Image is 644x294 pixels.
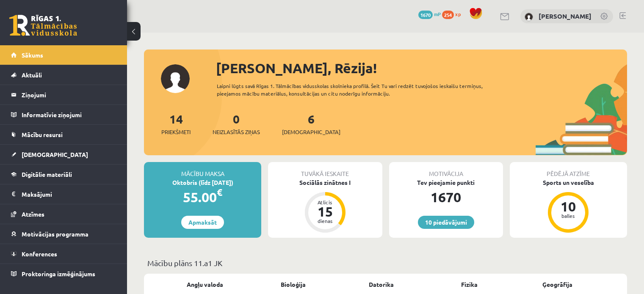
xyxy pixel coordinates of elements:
[268,178,382,234] a: Sociālās zinātnes I Atlicis 15 dienas
[418,11,433,19] span: 1670
[147,257,624,269] p: Mācību plāns 11.a1 JK
[22,184,116,204] legend: Maksājumi
[9,15,77,36] a: Rīgas 1. Tālmācības vidusskola
[11,224,116,244] a: Motivācijas programma
[389,187,503,207] div: 1670
[22,210,44,218] span: Atzīmes
[11,244,116,264] a: Konferences
[144,187,261,207] div: 55.00
[144,178,261,187] div: Oktobris (līdz [DATE])
[510,178,627,187] div: Sports un veselība
[217,186,222,198] span: €
[434,11,441,17] span: mP
[282,111,340,136] a: 6[DEMOGRAPHIC_DATA]
[22,71,42,79] span: Aktuāli
[461,280,478,289] a: Fizika
[11,65,116,85] a: Aktuāli
[281,280,306,289] a: Bioloģija
[282,128,340,136] span: [DEMOGRAPHIC_DATA]
[144,162,261,178] div: Mācību maksa
[22,131,63,138] span: Mācību resursi
[369,280,394,289] a: Datorika
[11,184,116,204] a: Maksājumi
[312,218,338,223] div: dienas
[187,280,223,289] a: Angļu valoda
[510,178,627,234] a: Sports un veselība 10 balles
[161,128,191,136] span: Priekšmeti
[11,85,116,104] a: Ziņojumi
[213,111,260,136] a: 0Neizlasītās ziņas
[11,165,116,184] a: Digitālie materiāli
[22,85,116,104] legend: Ziņojumi
[455,11,461,17] span: xp
[268,162,382,178] div: Tuvākā ieskaite
[11,145,116,164] a: [DEMOGRAPHIC_DATA]
[217,82,507,97] div: Laipni lūgts savā Rīgas 1. Tālmācības vidusskolas skolnieka profilā. Šeit Tu vari redzēt tuvojošo...
[389,178,503,187] div: Tev pieejamie punkti
[11,125,116,144] a: Mācību resursi
[213,128,260,136] span: Neizlasītās ziņas
[22,170,72,178] span: Digitālie materiāli
[312,205,338,218] div: 15
[11,45,116,65] a: Sākums
[312,200,338,205] div: Atlicis
[11,204,116,224] a: Atzīmes
[11,264,116,283] a: Proktoringa izmēģinājums
[216,58,627,78] div: [PERSON_NAME], Rēzija!
[11,105,116,124] a: Informatīvie ziņojumi
[442,11,454,19] span: 254
[556,200,581,213] div: 10
[268,178,382,187] div: Sociālās zinātnes I
[389,162,503,178] div: Motivācija
[181,216,224,229] a: Apmaksāt
[22,51,43,59] span: Sākums
[539,12,591,20] a: [PERSON_NAME]
[22,151,88,158] span: [DEMOGRAPHIC_DATA]
[542,280,572,289] a: Ģeogrāfija
[161,111,191,136] a: 14Priekšmeti
[22,105,116,124] legend: Informatīvie ziņojumi
[510,162,627,178] div: Pēdējā atzīme
[418,11,441,17] a: 1670 mP
[418,216,474,229] a: 10 piedāvājumi
[556,213,581,218] div: balles
[442,11,465,17] a: 254 xp
[22,230,88,238] span: Motivācijas programma
[525,13,533,21] img: Rēzija Blūma
[22,270,95,278] span: Proktoringa izmēģinājums
[22,250,57,258] span: Konferences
